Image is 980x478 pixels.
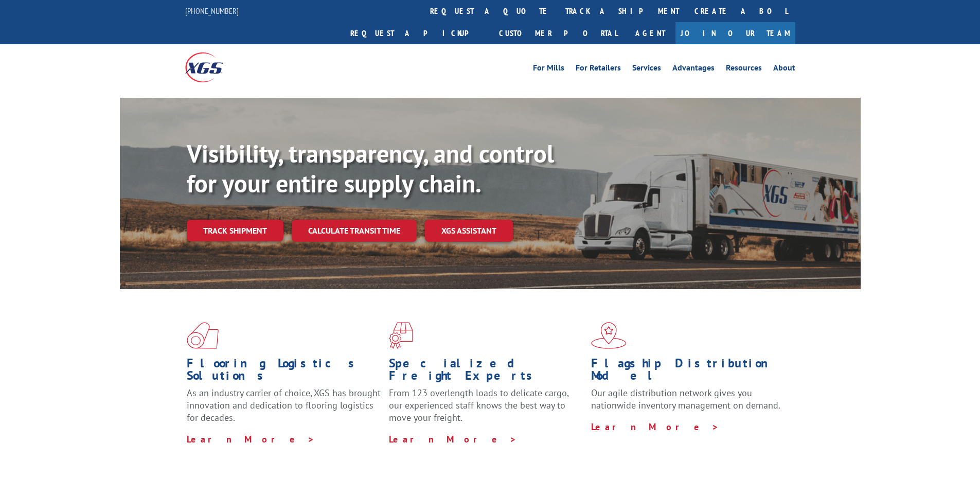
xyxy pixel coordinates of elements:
a: Learn More > [389,433,517,445]
a: Resources [726,64,762,75]
a: For Retailers [576,64,621,75]
a: For Mills [533,64,564,75]
a: Customer Portal [491,22,625,44]
a: Learn More > [591,421,719,433]
h1: Flagship Distribution Model [591,357,786,387]
img: xgs-icon-flagship-distribution-model-red [591,322,627,349]
h1: Specialized Freight Experts [389,357,583,387]
img: xgs-icon-total-supply-chain-intelligence-red [187,322,219,349]
b: Visibility, transparency, and control for your entire supply chain. [187,137,554,199]
a: XGS ASSISTANT [425,220,513,242]
a: About [773,64,795,75]
a: [PHONE_NUMBER] [185,6,239,16]
a: Services [632,64,661,75]
a: Advantages [672,64,715,75]
a: Agent [625,22,675,44]
a: Join Our Team [675,22,795,44]
a: Calculate transit time [292,220,417,242]
a: Learn More > [187,433,315,445]
img: xgs-icon-focused-on-flooring-red [389,322,413,349]
span: As an industry carrier of choice, XGS has brought innovation and dedication to flooring logistics... [187,387,381,423]
span: Our agile distribution network gives you nationwide inventory management on demand. [591,387,780,411]
a: Track shipment [187,220,283,241]
p: From 123 overlength loads to delicate cargo, our experienced staff knows the best way to move you... [389,387,583,433]
a: Request a pickup [343,22,491,44]
h1: Flooring Logistics Solutions [187,357,381,387]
